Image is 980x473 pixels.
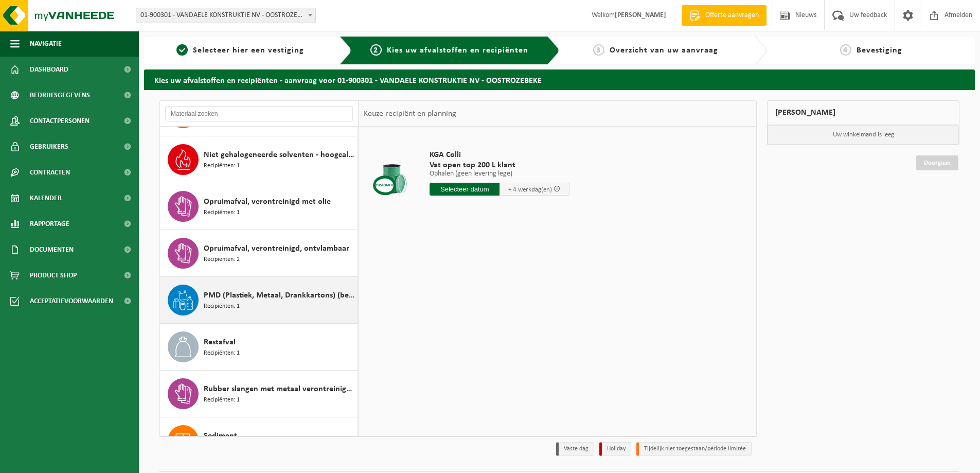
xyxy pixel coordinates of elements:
[204,348,240,358] span: Recipiënten: 1
[149,44,331,57] a: 1Selecteer hier een vestiging
[160,183,358,230] button: Opruimafval, verontreinigd met olie Recipiënten: 1
[204,196,331,208] span: Opruimafval, verontreinigd met olie
[160,324,358,371] button: Restafval Recipiënten: 1
[30,237,74,262] span: Documenten
[204,289,355,302] span: PMD (Plastiek, Metaal, Drankkartons) (bedrijven)
[204,395,240,405] span: Recipiënten: 1
[193,46,304,55] span: Selecteer hier een vestiging
[430,150,569,160] span: KGA Colli
[508,186,552,193] span: + 4 werkdag(en)
[204,161,240,171] span: Recipiënten: 1
[430,170,569,178] p: Ophalen (geen levering lege)
[204,302,240,311] span: Recipiënten: 1
[703,10,761,21] span: Offerte aanvragen
[430,160,569,170] span: Vat open top 200 L klant
[610,46,718,55] span: Overzicht van uw aanvraag
[204,208,240,218] span: Recipiënten: 1
[160,371,358,417] button: Rubber slangen met metaal verontreinigd met olie Recipiënten: 1
[136,8,316,23] span: 01-900301 - VANDAELE KONSTRUKTIE NV - OOSTROZEBEKE
[768,125,959,145] p: Uw winkelmand is leeg
[160,136,358,183] button: Niet gehalogeneerde solventen - hoogcalorisch in 200lt-vat Recipiënten: 1
[144,69,975,90] h2: Kies uw afvalstoffen en recipiënten - aanvraag voor 01-900301 - VANDAELE KONSTRUKTIE NV - OOSTROZ...
[370,44,382,56] span: 2
[30,134,68,160] span: Gebruikers
[599,442,631,456] li: Holiday
[160,230,358,277] button: Opruimafval, verontreinigd, ontvlambaar Recipiënten: 2
[30,31,62,57] span: Navigatie
[165,106,353,121] input: Materiaal zoeken
[204,255,240,265] span: Recipiënten: 2
[593,44,604,56] span: 3
[556,442,594,456] li: Vaste dag
[204,336,236,348] span: Restafval
[30,108,90,134] span: Contactpersonen
[636,442,752,456] li: Tijdelijk niet toegestaan/période limitée
[857,46,902,55] span: Bevestiging
[682,5,767,26] a: Offerte aanvragen
[840,44,851,56] span: 4
[615,11,666,19] strong: [PERSON_NAME]
[204,242,349,255] span: Opruimafval, verontreinigd, ontvlambaar
[204,383,355,395] span: Rubber slangen met metaal verontreinigd met olie
[916,155,958,170] a: Doorgaan
[136,8,315,23] span: 01-900301 - VANDAELE KONSTRUKTIE NV - OOSTROZEBEKE
[30,211,69,237] span: Rapportage
[176,44,188,56] span: 1
[387,46,528,55] span: Kies uw afvalstoffen en recipiënten
[30,185,62,211] span: Kalender
[160,277,358,324] button: PMD (Plastiek, Metaal, Drankkartons) (bedrijven) Recipiënten: 1
[30,160,70,185] span: Contracten
[204,430,237,442] span: Sediment
[767,100,959,125] div: [PERSON_NAME]
[30,57,68,82] span: Dashboard
[30,82,90,108] span: Bedrijfsgegevens
[30,262,77,288] span: Product Shop
[359,101,461,127] div: Keuze recipiënt en planning
[30,288,113,314] span: Acceptatievoorwaarden
[160,417,358,464] button: Sediment
[430,183,500,196] input: Selecteer datum
[204,149,355,161] span: Niet gehalogeneerde solventen - hoogcalorisch in 200lt-vat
